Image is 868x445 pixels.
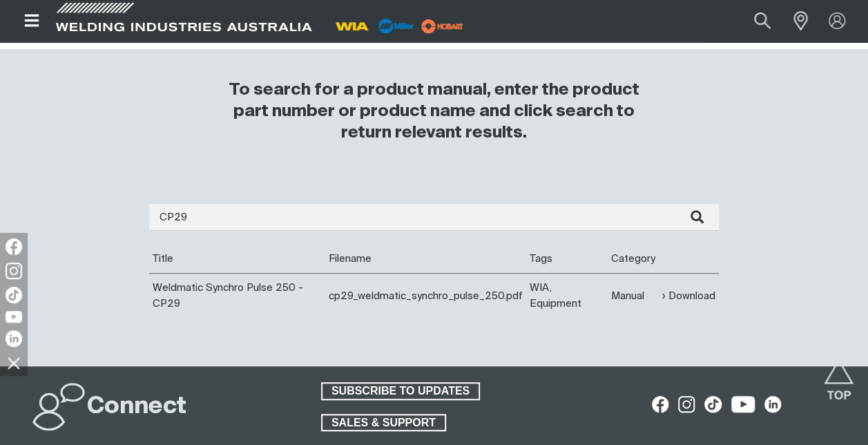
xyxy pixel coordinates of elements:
button: Search products [739,6,786,37]
h3: To search for a product manual, enter the product part number or product name and click search to... [218,79,650,144]
td: Weldmatic Synchro Pulse 250 - CP29 [149,274,325,319]
img: TikTok [6,287,22,303]
th: Tags [526,245,608,274]
span: SALES & SUPPORT [322,414,445,432]
td: Manual [608,274,659,319]
input: Product name or item number... [722,6,786,37]
h2: Connect [87,392,186,422]
td: cp29_weldmatic_synchro_pulse_250.pdf [325,274,526,319]
th: Filename [325,245,526,274]
span: SUBSCRIBE TO UPDATES [322,382,479,400]
a: SALES & SUPPORT [321,414,446,432]
td: WIA, Equipment [526,274,608,319]
button: Scroll to top [823,359,854,390]
img: hide socials [2,351,26,375]
th: Category [608,245,659,274]
th: Title [149,245,325,274]
img: Instagram [6,263,22,279]
img: miller [417,16,467,37]
img: YouTube [6,311,22,323]
a: miller [417,21,467,31]
a: SUBSCRIBE TO UPDATES [321,382,480,400]
input: Enter search... [149,204,719,231]
a: Download [662,288,715,304]
img: LinkedIn [6,330,22,347]
img: Facebook [6,238,22,255]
